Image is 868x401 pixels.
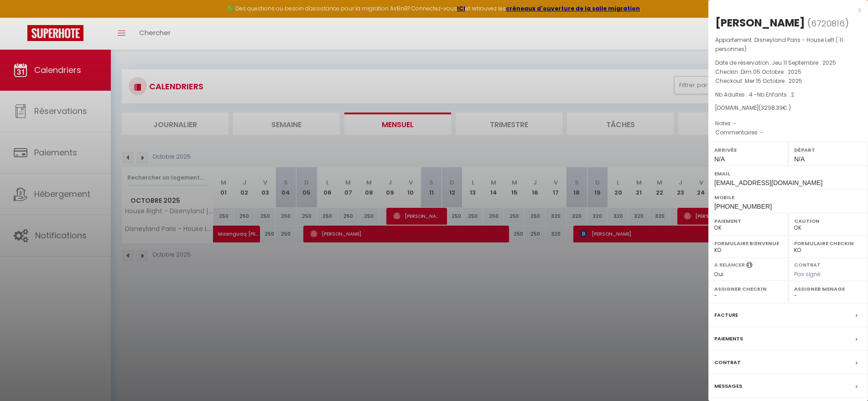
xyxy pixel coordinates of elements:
span: N/A [794,155,805,163]
label: Départ [794,145,862,154]
label: Assigner Checkin [714,284,782,293]
p: Appartement : [715,36,861,54]
span: N/A [714,155,725,163]
span: Mer 15 Octobre . 2025 [745,77,802,85]
span: - [760,129,764,136]
span: ( ) [807,17,849,30]
span: Disneyland Paris - House Left ( 11 personnes) [715,36,843,53]
div: x [708,5,861,15]
p: Date de réservation : [715,58,861,67]
span: [PHONE_NUMBER] [714,203,772,210]
span: [EMAIL_ADDRESS][DOMAIN_NAME] [714,179,822,186]
label: Mobile [714,193,862,202]
p: Commentaires : [715,128,861,137]
i: Sélectionner OUI si vous souhaiter envoyer les séquences de messages post-checkout [746,261,753,271]
span: - [733,119,737,127]
span: ( € ) [759,104,791,112]
label: Messages [714,381,742,391]
label: Formulaire Bienvenue [714,239,782,248]
label: A relancer [714,261,745,269]
label: Formulaire Checkin [794,239,862,248]
div: [PERSON_NAME] [715,15,805,30]
p: Checkout : [715,77,861,86]
label: Paiements [714,334,743,344]
span: 6720816 [811,18,845,29]
span: Nb Adultes : 4 - [715,91,794,98]
label: Email [714,169,862,178]
p: Checkin : [715,67,861,77]
label: Paiement [714,216,782,226]
label: Assigner Menage [794,284,862,293]
div: [DOMAIN_NAME] [715,104,861,113]
label: Facture [714,310,738,320]
label: Arrivée [714,145,782,154]
iframe: Chat [829,360,861,394]
span: Pas signé [794,270,821,278]
span: Jeu 11 Septembre . 2025 [772,59,836,67]
span: Nb Enfants : 2 [757,91,794,98]
p: Notes : [715,119,861,128]
label: Contrat [794,261,821,267]
label: Caution [794,216,862,226]
label: Contrat [714,358,741,367]
span: Dim 05 Octobre . 2025 [741,68,801,76]
button: Ouvrir le widget de chat LiveChat [7,4,35,31]
span: 3298.39 [761,104,783,112]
